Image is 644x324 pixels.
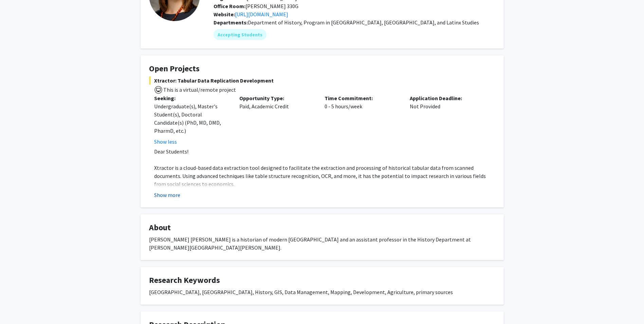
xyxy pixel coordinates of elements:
[235,11,288,18] a: Opens in a new tab
[149,223,495,233] h4: About
[214,3,245,10] b: Office Room:
[149,76,495,85] span: Xtractor: Tabular Data Replication Development
[154,94,229,102] p: Seeking:
[5,293,29,319] iframe: Chat
[410,94,485,102] p: Application Deadline:
[248,19,479,26] span: Department of History, Program in [GEOGRAPHIC_DATA], [GEOGRAPHIC_DATA], and Latinx Studies
[319,94,405,146] div: 0 - 5 hours/week
[214,29,266,40] mat-chip: Accepting Students
[149,64,495,74] h4: Open Projects
[154,148,188,155] span: Dear Students!
[234,94,319,146] div: Paid, Academic Credit
[149,288,495,296] div: [GEOGRAPHIC_DATA], [GEOGRAPHIC_DATA], History, GIS, Data Management, Mapping, Development, Agricu...
[325,94,400,102] p: Time Commitment:
[154,164,486,187] span: Xtractor is a cloud-based data extraction tool designed to facilitate the extraction and processi...
[149,235,495,252] div: [PERSON_NAME] [PERSON_NAME] is a historian of modern [GEOGRAPHIC_DATA] and an assistant professor...
[239,94,314,102] p: Opportunity Type:
[154,138,177,146] button: Show less
[163,86,236,93] span: This is a virtual/remote project
[154,191,180,199] button: Show more
[154,102,229,135] div: Undergraduate(s), Master's Student(s), Doctoral Candidate(s) (PhD, MD, DMD, PharmD, etc.)
[214,11,235,18] b: Website:
[214,19,248,26] b: Departments:
[149,275,495,285] h4: Research Keywords
[405,94,490,146] div: Not Provided
[214,3,298,10] span: [PERSON_NAME] 330G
